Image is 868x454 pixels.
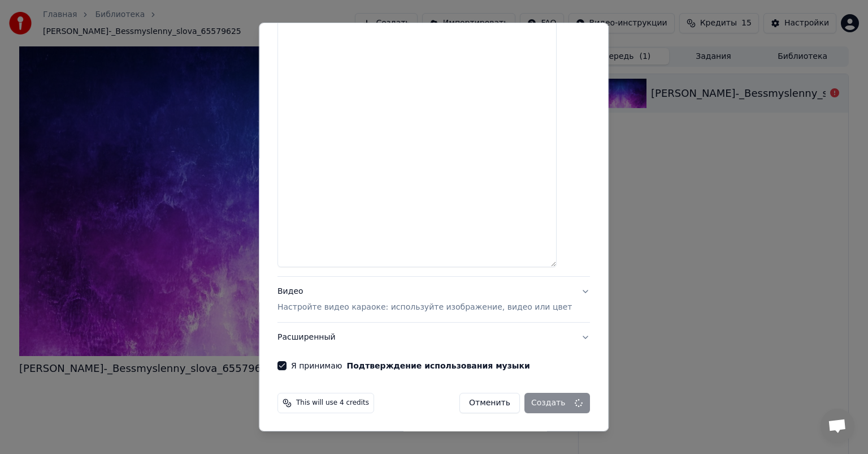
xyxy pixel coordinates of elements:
button: Я принимаю [347,362,530,370]
button: Отменить [459,393,520,413]
button: ВидеоНастройте видео караоке: используйте изображение, видео или цвет [277,277,590,322]
button: Расширенный [277,323,590,352]
span: This will use 4 credits [296,399,369,408]
p: Настройте видео караоке: используйте изображение, видео или цвет [277,302,572,313]
div: Видео [277,286,572,313]
label: Я принимаю [291,362,530,370]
